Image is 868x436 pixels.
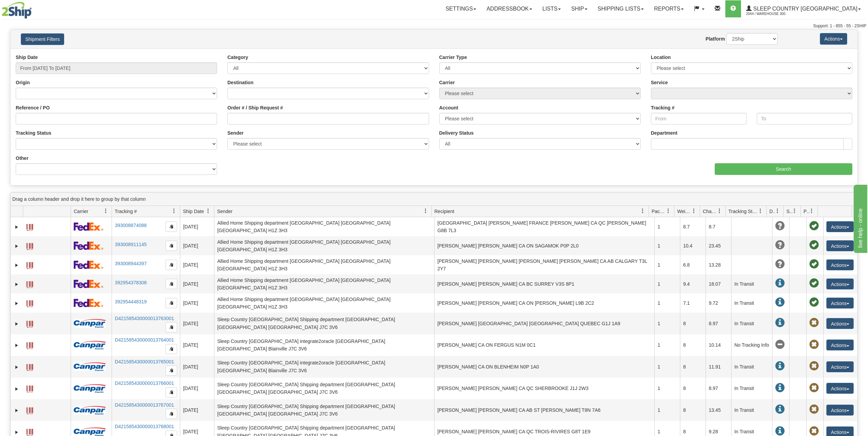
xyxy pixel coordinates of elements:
label: Department [651,130,678,136]
span: Shipment Issues [786,208,792,215]
a: Label [26,297,33,308]
td: [DATE] [180,334,214,356]
label: Tracking # [651,104,674,111]
input: From [651,113,746,124]
a: 392954448319 [115,299,146,304]
td: [PERSON_NAME] [PERSON_NAME] CA ON SAGAMOK P0P 2L0 [434,236,654,255]
span: Pickup Not Assigned [809,405,819,414]
span: Pickup Not Assigned [809,383,819,393]
span: Pickup Not Assigned [809,361,819,371]
a: Charge filter column settings [714,205,725,217]
a: Carrier filter column settings [100,205,112,217]
span: Pickup Successfully created [809,259,819,269]
a: Label [26,278,33,289]
td: 8 [680,356,706,378]
td: 1 [654,236,680,255]
td: 1 [654,274,680,294]
img: 14 - Canpar [74,319,106,328]
td: Allied Home Shipping department [GEOGRAPHIC_DATA] [GEOGRAPHIC_DATA] [GEOGRAPHIC_DATA] H1Z 3H3 [214,236,434,255]
span: Sender [217,208,232,215]
label: Category [227,54,248,61]
label: Carrier [439,79,455,86]
a: D421585430000013764001 [115,337,174,343]
td: [DATE] [180,356,214,378]
label: Order # / Ship Request # [227,104,283,111]
td: In Transit [731,313,772,334]
a: Tracking Status filter column settings [755,205,766,217]
td: In Transit [731,356,772,378]
label: Carrier Type [439,54,467,61]
td: Sleep Country [GEOGRAPHIC_DATA] Shipping department [GEOGRAPHIC_DATA] [GEOGRAPHIC_DATA] [GEOGRAPH... [214,378,434,400]
td: 1 [654,334,680,356]
label: Ship Date [16,54,38,61]
td: Sleep Country [GEOGRAPHIC_DATA] Shipping department [GEOGRAPHIC_DATA] [GEOGRAPHIC_DATA] [GEOGRAPH... [214,399,434,421]
button: Copy to clipboard [166,409,177,419]
a: Recipient filter column settings [637,205,649,217]
span: Delivery Status [769,208,775,215]
a: D421585430000013768001 [115,424,174,429]
td: [DATE] [180,274,214,294]
label: Tracking Status [16,130,51,136]
a: D421585430000013767001 [115,402,174,408]
button: Actions [826,318,854,329]
span: Packages [652,208,666,215]
button: Copy to clipboard [166,365,177,376]
a: D421585430000013765001 [115,359,174,364]
img: logo2044.jpg [2,2,32,19]
td: [DATE] [180,313,214,334]
a: Ship Date filter column settings [202,205,214,217]
a: Expand [13,386,20,392]
span: Charge [703,208,717,215]
td: [DATE] [180,294,214,313]
span: Tracking Status [728,208,758,215]
button: Copy to clipboard [166,387,177,397]
a: Label [26,259,33,270]
a: 392954378308 [115,280,146,285]
a: Settings [440,0,481,17]
label: Reference / PO [16,104,50,111]
a: Label [26,404,33,415]
a: Expand [13,429,20,436]
a: Weight filter column settings [688,205,700,217]
td: In Transit [731,294,772,313]
td: 1 [654,255,680,274]
a: Label [26,339,33,350]
span: Pickup Successfully created [809,240,819,250]
a: Label [26,221,33,232]
td: 1 [654,356,680,378]
td: In Transit [731,378,772,400]
img: 14 - Canpar [74,384,106,393]
img: 2 - FedEx Express® [74,299,103,307]
input: Search [715,163,853,175]
td: 8 [680,334,706,356]
span: Unknown [775,221,785,231]
td: Sleep Country [GEOGRAPHIC_DATA] Shipping department [GEOGRAPHIC_DATA] [GEOGRAPHIC_DATA] [GEOGRAPH... [214,313,434,334]
span: In Transit [775,279,785,288]
button: Actions [826,361,854,372]
td: [DATE] [180,255,214,274]
a: Label [26,240,33,251]
td: Allied Home Shipping department [GEOGRAPHIC_DATA] [GEOGRAPHIC_DATA] [GEOGRAPHIC_DATA] H1Z 3H3 [214,274,434,294]
td: [DATE] [180,399,214,421]
button: Copy to clipboard [166,222,177,232]
td: In Transit [731,399,772,421]
a: Reports [649,0,689,17]
td: 7.1 [680,294,706,313]
span: In Transit [775,318,785,328]
span: 2044 / Warehouse 300 [746,11,797,17]
td: 8.97 [706,313,731,334]
label: Origin [16,79,30,86]
td: Allied Home Shipping department [GEOGRAPHIC_DATA] [GEOGRAPHIC_DATA] [GEOGRAPHIC_DATA] H1Z 3H3 [214,294,434,313]
td: [PERSON_NAME] [PERSON_NAME] CA AB ST [PERSON_NAME] T8N 7A6 [434,399,654,421]
a: Shipping lists [593,0,649,17]
button: Copy to clipboard [166,279,177,289]
span: Pickup Not Assigned [809,426,819,436]
button: Actions [826,340,854,350]
td: 8 [680,313,706,334]
a: Label [26,382,33,393]
img: 14 - Canpar [74,427,106,436]
td: 10.14 [706,334,731,356]
a: Expand [13,364,20,371]
td: Allied Home Shipping department [GEOGRAPHIC_DATA] [GEOGRAPHIC_DATA] [GEOGRAPHIC_DATA] H1Z 3H3 [214,217,434,236]
td: [GEOGRAPHIC_DATA] [PERSON_NAME] FRANCE [PERSON_NAME] CA QC [PERSON_NAME] G8B 7L3 [434,217,654,236]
